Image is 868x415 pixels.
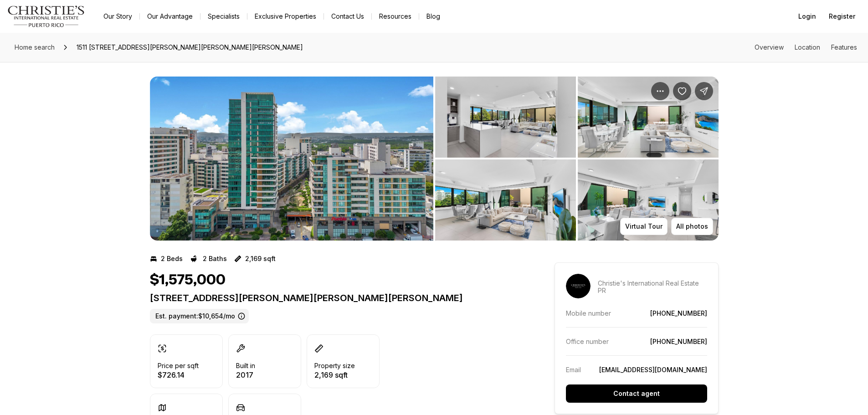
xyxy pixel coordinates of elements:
button: Contact Us [324,10,371,23]
li: 2 of 7 [435,77,719,241]
p: $726.14 [158,371,199,379]
a: Skip to: Features [831,43,857,51]
nav: Page section menu [755,44,857,51]
a: Skip to: Location [795,43,820,51]
a: [EMAIL_ADDRESS][DOMAIN_NAME] [599,366,707,374]
span: Home search [15,43,55,51]
a: Specialists [200,10,247,23]
p: 2,169 sqft [245,255,276,262]
button: Share Property: 1511 AVENIDA PONCE DE LEON #1023 [695,82,713,100]
p: Virtual Tour [625,223,663,230]
p: 2 Baths [203,255,227,262]
a: [PHONE_NUMBER] [650,338,707,345]
p: Email [566,366,581,374]
p: Property size [314,362,355,369]
button: View image gallery [150,77,433,241]
p: Christie's International Real Estate PR [598,280,707,294]
a: Skip to: Overview [755,43,784,51]
p: Price per sqft [158,362,199,369]
p: Mobile number [566,309,611,317]
span: 1511 [STREET_ADDRESS][PERSON_NAME][PERSON_NAME][PERSON_NAME] [73,40,307,55]
a: Our Advantage [140,10,200,23]
button: Save Property: 1511 AVENIDA PONCE DE LEON #1023 [673,82,691,100]
button: Virtual Tour [620,218,668,235]
img: logo [7,5,85,27]
p: Built in [236,362,255,369]
span: Login [798,13,816,20]
button: Property options [651,82,669,100]
a: Blog [419,10,447,23]
a: Exclusive Properties [247,10,324,23]
p: Office number [566,338,609,345]
p: [STREET_ADDRESS][PERSON_NAME][PERSON_NAME][PERSON_NAME] [150,292,522,303]
button: Contact agent [566,384,707,403]
a: Our Story [96,10,139,23]
button: View image gallery [435,159,576,241]
a: [PHONE_NUMBER] [650,309,707,317]
button: View image gallery [578,77,719,158]
button: Register [823,7,861,26]
a: Home search [11,40,58,55]
p: 2 Beds [161,255,183,262]
p: Contact agent [613,390,660,397]
label: Est. payment: $10,654/mo [150,309,249,323]
button: Login [793,7,822,26]
a: Resources [372,10,419,23]
p: 2,169 sqft [314,371,355,379]
span: Register [829,13,855,20]
h1: $1,575,000 [150,272,226,289]
div: Listing Photos [150,77,719,241]
li: 1 of 7 [150,77,433,241]
p: 2017 [236,371,255,379]
button: View image gallery [578,159,719,241]
button: All photos [671,218,713,235]
button: View image gallery [435,77,576,158]
p: All photos [676,223,708,230]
